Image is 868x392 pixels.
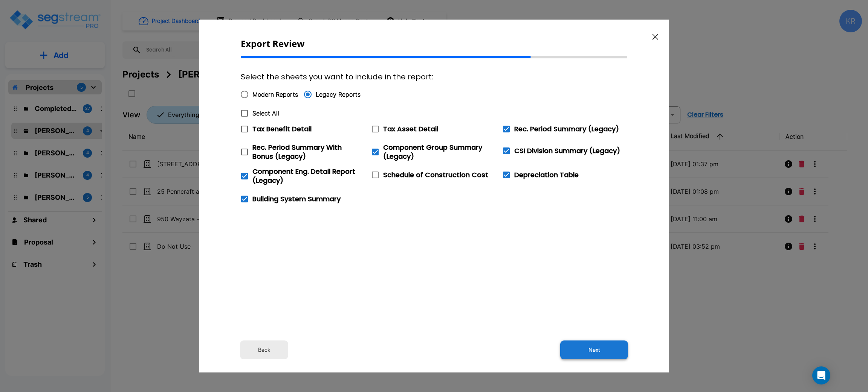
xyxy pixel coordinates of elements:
[383,170,488,179] span: Schedule of Construction Cost
[252,124,312,134] span: Tax Benefit Detail
[252,167,355,185] span: Component Eng. Detail Report (Legacy)
[812,366,830,384] div: Open Intercom Messenger
[252,143,342,161] span: Rec. Period Summary With Bonus (Legacy)
[514,170,579,179] span: Depreciation Table
[383,143,482,161] span: Component Group Summary (Legacy)
[252,109,279,118] span: Select All
[316,90,361,99] span: Legacy Reports
[383,124,438,134] span: Tax Asset Detail
[252,90,298,99] span: Modern Reports
[560,340,628,359] button: Next
[514,124,619,134] span: Rec. Period Summary (Legacy)
[240,340,288,359] button: Back
[241,38,627,49] p: Export Review
[252,194,341,204] span: Building System Summary
[241,70,627,84] h6: Select the sheets you want to include in the report:
[514,146,620,155] span: CSI Division Summary (Legacy)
